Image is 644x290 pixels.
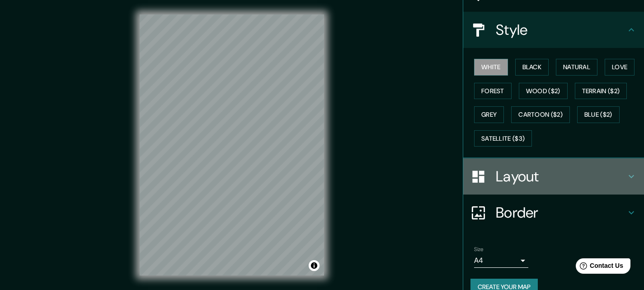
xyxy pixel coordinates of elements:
[474,106,504,123] button: Grey
[577,106,620,123] button: Blue ($2)
[564,255,634,280] iframe: Help widget launcher
[519,83,568,100] button: Wood ($2)
[496,167,626,185] h4: Layout
[140,14,324,276] canvas: Map
[474,59,508,76] button: White
[556,59,597,76] button: Natural
[496,21,626,39] h4: Style
[515,59,549,76] button: Black
[605,59,635,76] button: Love
[496,204,626,222] h4: Border
[474,253,528,268] div: A4
[463,195,644,231] div: Border
[474,130,532,147] button: Satellite ($3)
[463,12,644,48] div: Style
[474,246,484,253] label: Size
[463,158,644,195] div: Layout
[309,260,320,271] button: Toggle attribution
[474,83,512,100] button: Forest
[511,106,570,123] button: Cartoon ($2)
[575,83,627,100] button: Terrain ($2)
